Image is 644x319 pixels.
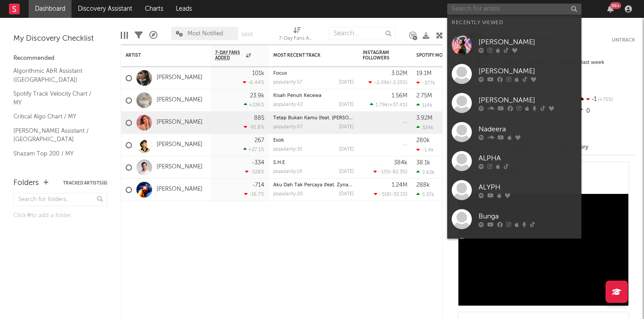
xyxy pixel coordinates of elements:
[157,164,203,171] a: [PERSON_NAME]
[380,192,390,197] span: -518
[279,34,315,44] div: 7-Day Fans Added (7-Day Fans Added)
[243,147,264,152] div: +27.1 %
[379,170,389,175] span: -155
[447,4,581,15] input: Search for artists
[157,97,203,104] a: [PERSON_NAME]
[389,103,406,108] span: +37.4 %
[13,193,107,206] input: Search for folders...
[157,119,203,126] a: [PERSON_NAME]
[479,211,577,222] div: Bunga
[273,138,354,143] div: Esok
[339,169,354,174] div: [DATE]
[13,34,107,44] div: My Discovery Checklist
[447,234,581,263] a: [PERSON_NAME]
[479,66,577,76] div: [PERSON_NAME]
[126,53,193,58] div: Artist
[273,138,284,143] a: Esok
[447,205,581,234] a: Bunga
[157,186,203,193] a: [PERSON_NAME]
[339,147,354,152] div: [DATE]
[252,182,264,188] div: -714
[374,80,390,85] span: -2.09k
[273,71,354,76] div: Focus
[447,118,581,147] a: Nadeera
[273,116,354,121] div: Tetap Bukan Kamu (feat. Rony Parulian)
[612,36,635,45] button: Untrack
[390,170,406,175] span: -82.3 %
[121,22,128,48] div: Edit Columns
[391,71,407,76] div: 3.02M
[416,80,435,86] div: -377k
[215,50,244,61] span: 7-Day Fans Added
[273,102,303,107] div: popularity: 42
[149,22,157,48] div: A&R Pipeline
[252,160,264,166] div: -334
[13,66,98,84] a: Algorithmic A&R Assistant ([GEOGRAPHIC_DATA])
[416,53,483,58] div: Spotify Monthly Listeners
[447,147,581,176] a: ALPHA
[416,182,430,188] div: 288k
[374,191,407,197] div: ( )
[447,59,581,88] a: [PERSON_NAME]
[597,97,613,102] span: +75 %
[416,147,434,153] div: -1.4k
[13,210,107,221] div: Click to add a folder.
[273,183,354,188] div: Aku Dah Tak Percaya (feat. Zynakal) - Sped Up
[157,74,203,82] a: [PERSON_NAME]
[416,115,432,121] div: 3.92M
[479,153,577,164] div: ALPHA
[416,169,435,175] div: 2.62k
[13,89,98,107] a: Spotify Track Velocity Chart / MY
[273,192,303,197] div: popularity: 20
[63,181,107,185] button: Tracked Artists(6)
[273,71,287,76] a: Focus
[452,17,577,28] div: Recently Viewed
[339,192,354,197] div: [DATE]
[479,95,577,105] div: [PERSON_NAME]
[391,80,406,85] span: -2.25 %
[244,102,264,108] div: +226 %
[373,169,407,175] div: ( )
[479,182,577,193] div: ALYPH
[245,169,264,175] div: -328 %
[273,169,302,174] div: popularity: 14
[479,124,577,134] div: Nadeera
[254,115,264,121] div: 885
[576,105,635,117] div: 0
[157,141,203,149] a: [PERSON_NAME]
[13,112,98,122] a: Critical Algo Chart / MY
[252,71,264,76] div: 101k
[241,32,253,37] button: Save
[447,88,581,118] a: [PERSON_NAME]
[244,124,264,130] div: -91.8 %
[416,160,430,166] div: 38.1k
[610,2,621,9] div: 99 +
[370,102,407,108] div: ( )
[273,80,302,85] div: popularity: 57
[392,182,407,188] div: 1.24M
[279,22,315,48] div: 7-Day Fans Added (7-Day Fans Added)
[273,93,354,98] div: Kisah Penuh Kecewa
[576,94,635,105] div: -1
[392,93,407,99] div: 1.56M
[416,138,430,143] div: 280k
[187,31,223,37] span: Most Notified
[479,37,577,47] div: [PERSON_NAME]
[273,183,381,188] a: Aku Dah Tak Percaya (feat. Zynakal) - Sped Up
[13,178,39,189] div: Folders
[339,102,354,107] div: [DATE]
[416,125,433,130] div: 324k
[135,22,143,48] div: Filters
[273,160,285,165] a: S.H.E
[394,160,407,166] div: 384k
[273,53,340,58] div: Most Recent Track
[339,125,354,130] div: [DATE]
[369,80,407,85] div: ( )
[250,93,264,99] div: 23.9k
[416,102,432,108] div: 114k
[13,53,107,64] div: Recommended
[447,30,581,59] a: [PERSON_NAME]
[416,93,432,99] div: 2.75M
[363,50,394,61] div: Instagram Followers
[273,125,303,130] div: popularity: 67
